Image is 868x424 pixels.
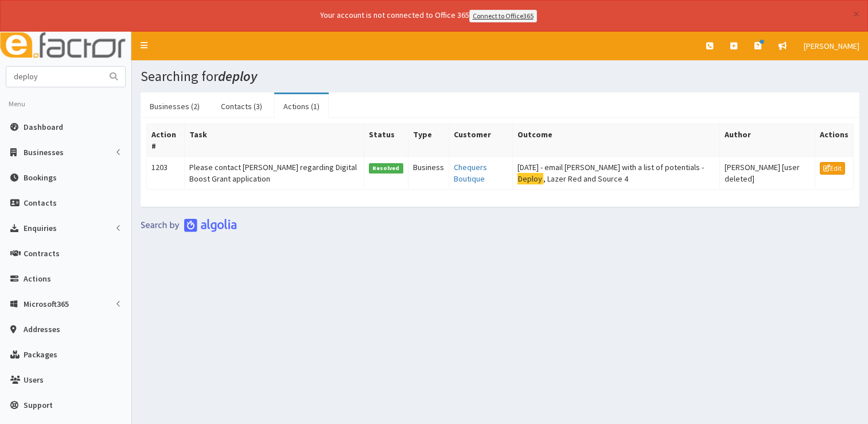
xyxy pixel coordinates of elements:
span: Bookings [24,172,57,183]
span: Microsoft365 [24,299,69,309]
th: Task [185,124,364,156]
td: [PERSON_NAME] [user deleted] [719,156,815,189]
span: Actions [24,273,51,284]
span: Packages [24,349,57,360]
a: Connect to Office365 [469,10,537,22]
a: Contacts (3) [212,94,271,118]
th: Status [364,124,408,156]
span: Enquiries [24,223,57,233]
th: Action # [147,124,185,156]
span: Addresses [24,324,60,334]
a: Businesses (2) [141,94,209,118]
th: Outcome [513,124,720,156]
mark: Deploy [517,173,543,185]
a: Actions (1) [274,94,329,118]
div: Your account is not connected to Office 365 [93,9,764,22]
span: Businesses [24,147,64,157]
h1: Searching for [141,69,859,84]
span: Dashboard [24,122,63,132]
span: Contacts [24,198,57,208]
th: Type [408,124,449,156]
span: Contracts [24,248,60,259]
span: Users [24,375,44,385]
td: [DATE] - email [PERSON_NAME] with a list of potentials - , Lazer Red and Source 4 [513,156,720,189]
span: [PERSON_NAME] [804,41,859,51]
a: [PERSON_NAME] [795,32,868,60]
span: Support [24,400,53,410]
td: Please contact [PERSON_NAME] regarding Digital Boost Grant application [185,156,364,189]
i: deploy [218,67,257,85]
th: Customer [449,124,512,156]
span: Resolved [369,163,403,174]
td: 1203 [147,156,185,189]
a: Chequers Boutique [454,162,487,184]
a: Edit [820,162,845,175]
td: Business [408,156,449,189]
th: Actions [815,124,853,156]
input: Search... [6,67,103,87]
img: search-by-algolia-light-background.png [141,218,237,232]
button: × [853,8,859,20]
th: Author [719,124,815,156]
